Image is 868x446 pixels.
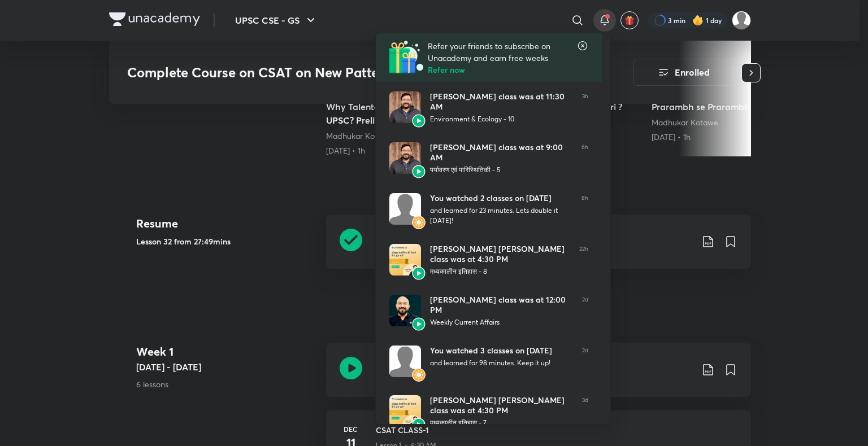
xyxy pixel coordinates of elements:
[582,295,588,327] span: 2d
[389,244,421,276] img: Avatar
[412,114,426,128] img: Avatar
[430,295,573,315] div: [PERSON_NAME] class was at 12:00 PM
[412,266,426,280] img: Avatar
[430,266,570,277] div: मध्यकालीन इतिहास - 8
[389,193,421,225] img: Avatar
[376,336,602,386] a: AvatarAvatarYou watched 3 classes on [DATE]and learned for 98 minutes. Keep it up!2d
[376,386,602,437] a: AvatarAvatar[PERSON_NAME] [PERSON_NAME] class was at 4:30 PMमध्यकालीन इतिहास - 73d
[389,346,421,377] img: Avatar
[428,64,577,76] h6: Refer now
[376,235,602,286] a: AvatarAvatar[PERSON_NAME] [PERSON_NAME] class was at 4:30 PMमध्यकालीन इतिहास - 822h
[376,133,602,184] a: AvatarAvatar[PERSON_NAME] class was at 9:00 AMपर्यावरण एवं पारिस्थितिकी - 56h
[389,142,421,174] img: Avatar
[430,205,572,226] div: and learned for 23 minutes. Lets double it [DATE]!
[582,91,588,124] span: 3h
[412,317,426,331] img: Avatar
[376,286,602,336] a: AvatarAvatar[PERSON_NAME] class was at 12:00 PMWeekly Current Affairs2d
[412,418,426,431] img: Avatar
[389,40,423,74] img: Referral
[430,91,573,112] div: [PERSON_NAME] class was at 11:30 AM
[582,395,588,428] span: 3d
[376,184,602,235] a: AvatarAvatarYou watched 2 classes on [DATE]and learned for 23 minutes. Lets double it [DATE]!8h
[430,142,572,163] div: [PERSON_NAME] class was at 9:00 AM
[389,295,421,326] img: Avatar
[428,40,577,64] p: Refer your friends to subscribe on Unacademy and earn free weeks
[430,193,572,203] div: You watched 2 classes on [DATE]
[376,82,602,133] a: AvatarAvatar[PERSON_NAME] class was at 11:30 AMEnvironment & Ecology - 103h
[430,317,573,327] div: Weekly Current Affairs
[430,165,572,175] div: पर्यावरण एवं पारिस्थितिकी - 5
[430,114,573,124] div: Environment & Ecology - 10
[412,165,426,178] img: Avatar
[579,244,588,277] span: 22h
[412,368,426,382] img: Avatar
[581,142,588,175] span: 6h
[430,244,570,264] div: [PERSON_NAME] [PERSON_NAME] class was at 4:30 PM
[582,346,588,377] span: 2d
[389,395,421,427] img: Avatar
[430,346,573,356] div: You watched 3 classes on [DATE]
[430,395,573,416] div: [PERSON_NAME] [PERSON_NAME] class was at 4:30 PM
[389,91,421,123] img: Avatar
[412,216,426,229] img: Avatar
[430,358,573,368] div: and learned for 98 minutes. Keep it up!
[581,193,588,226] span: 8h
[430,418,573,428] div: मध्यकालीन इतिहास - 7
